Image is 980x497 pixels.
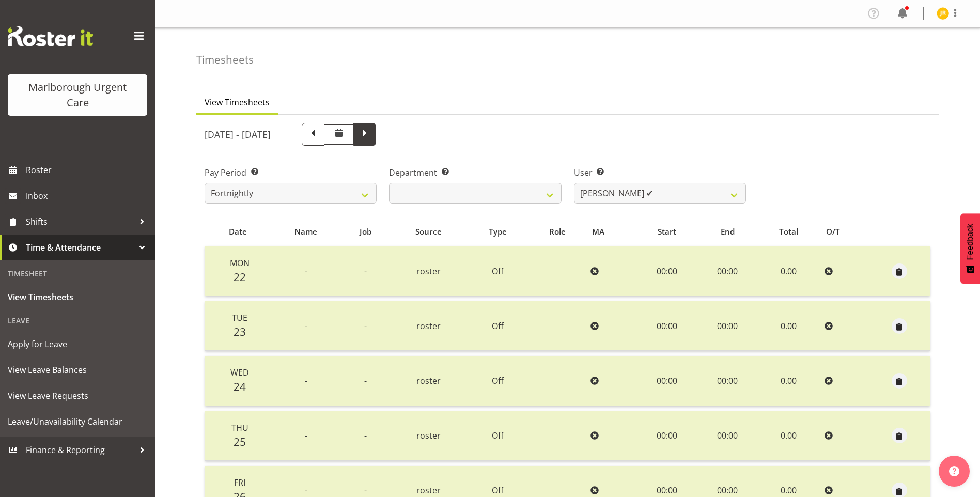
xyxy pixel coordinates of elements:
a: Apply for Leave [3,331,152,357]
td: 00:00 [636,411,698,461]
td: Off [468,356,528,406]
td: 00:00 [698,246,757,296]
span: Fri [234,477,245,488]
span: - [305,375,307,386]
span: View Leave Balances [8,362,147,378]
span: Roster [26,162,150,178]
span: 22 [234,270,246,284]
span: Role [549,226,566,238]
span: Leave/Unavailability Calendar [8,414,147,429]
td: 00:00 [698,356,757,406]
span: O/T [826,226,840,238]
span: End [721,226,735,238]
button: Feedback - Show survey [960,213,980,284]
span: 23 [234,324,246,339]
span: Job [360,226,371,238]
img: Rosterit website logo [8,26,93,46]
td: 00:00 [698,301,757,351]
span: Shifts [26,214,134,229]
span: - [364,320,367,332]
span: roster [416,320,441,332]
img: help-xxl-2.png [949,466,959,476]
span: View Leave Requests [8,388,147,403]
label: User [574,166,746,179]
span: Start [658,226,676,238]
a: View Leave Requests [3,383,152,409]
div: Leave [3,310,152,331]
span: roster [416,430,441,441]
td: 0.00 [757,356,820,406]
td: Off [468,246,528,296]
img: jacinta-rangi11928.jpg [937,7,949,20]
span: roster [416,485,441,496]
td: 00:00 [636,246,698,296]
span: View Timesheets [205,96,270,108]
span: - [364,430,367,441]
span: - [305,430,307,441]
span: - [364,485,367,496]
td: 00:00 [636,301,698,351]
span: Total [779,226,798,238]
span: Mon [230,257,250,269]
td: 0.00 [757,246,820,296]
td: 00:00 [636,356,698,406]
td: Off [468,411,528,461]
span: Finance & Reporting [26,442,134,458]
span: Wed [230,367,249,378]
span: Name [294,226,317,238]
span: - [305,485,307,496]
span: 25 [234,434,246,449]
td: 00:00 [698,411,757,461]
a: Leave/Unavailability Calendar [3,409,152,434]
span: Feedback [966,224,975,260]
span: View Timesheets [8,289,147,305]
td: 0.00 [757,411,820,461]
span: Apply for Leave [8,336,147,352]
span: - [364,266,367,277]
label: Department [389,166,561,179]
div: Timesheet [3,263,152,284]
span: - [364,375,367,386]
label: Pay Period [205,166,377,179]
span: MA [592,226,604,238]
div: Marlborough Urgent Care [18,80,137,111]
span: Time & Attendance [26,240,134,255]
span: 24 [234,379,246,394]
span: Date [229,226,247,238]
span: Thu [231,422,248,433]
span: Tue [232,312,247,323]
td: 0.00 [757,301,820,351]
td: Off [468,301,528,351]
span: Inbox [26,188,150,204]
span: roster [416,266,441,277]
span: Type [489,226,507,238]
span: Source [415,226,442,238]
span: - [305,266,307,277]
h4: Timesheets [196,54,254,66]
a: View Leave Balances [3,357,152,383]
h5: [DATE] - [DATE] [205,129,271,140]
a: View Timesheets [3,284,152,310]
span: roster [416,375,441,386]
span: - [305,320,307,332]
